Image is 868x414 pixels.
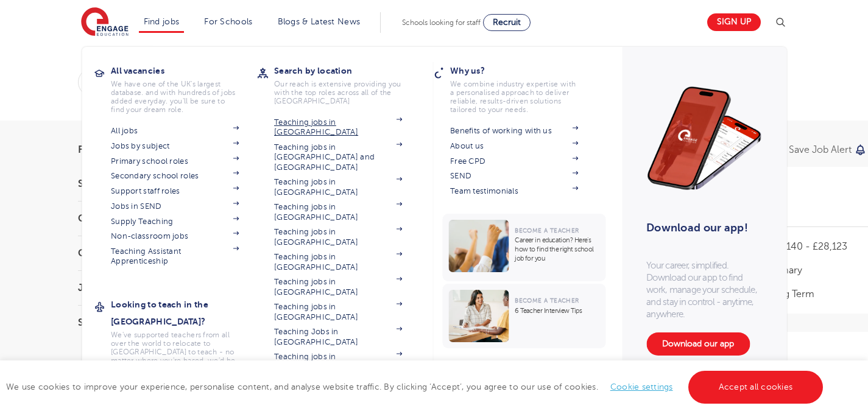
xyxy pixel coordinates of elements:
a: Teaching jobs in [GEOGRAPHIC_DATA] [274,352,402,372]
h3: City [78,248,212,258]
span: Schools looking for staff [402,18,481,27]
h3: All vacancies [111,62,257,79]
a: Benefits of working with us [450,126,578,136]
h3: Sector [78,318,212,328]
span: Recruit [493,18,521,27]
p: We've supported teachers from all over the world to relocate to [GEOGRAPHIC_DATA] to teach - no m... [111,331,239,382]
span: Become a Teacher [515,227,579,234]
div: Submit [78,68,656,96]
span: Become a Teacher [515,297,579,304]
a: Non-classroom jobs [111,231,239,241]
h3: Looking to teach in the [GEOGRAPHIC_DATA]? [111,296,257,330]
a: Support staff roles [111,186,239,196]
a: For Schools [204,17,252,26]
a: Secondary school roles [111,171,239,181]
a: Looking to teach in the [GEOGRAPHIC_DATA]?We've supported teachers from all over the world to rel... [111,296,257,382]
a: Teaching jobs in [GEOGRAPHIC_DATA] and [GEOGRAPHIC_DATA] [274,142,402,172]
a: All vacanciesWe have one of the UK's largest database. and with hundreds of jobs added everyday. ... [111,62,257,114]
a: About us [450,141,578,151]
a: Teaching jobs in [GEOGRAPHIC_DATA] [274,302,402,322]
a: Teaching jobs in [GEOGRAPHIC_DATA] [274,252,402,272]
a: Become a Teacher6 Teacher Interview Tips [442,284,609,348]
h3: Why us? [450,62,596,79]
a: Cookie settings [610,382,673,391]
span: Filters [78,145,115,155]
span: We use cookies to improve your experience, personalise content, and analyse website traffic. By c... [6,382,826,391]
h3: Download our app! [646,214,757,241]
h3: County [78,214,212,223]
a: Download our app [646,332,750,356]
a: Jobs in SEND [111,202,239,211]
a: Teaching Assistant Apprenticeship [111,247,239,267]
p: Our reach is extensive providing you with the top roles across all of the [GEOGRAPHIC_DATA] [274,80,402,105]
p: 6 Teacher Interview Tips [515,306,599,315]
a: SEND [450,171,578,181]
p: We have one of the UK's largest database. and with hundreds of jobs added everyday. you'll be sur... [111,80,239,114]
a: Team testimonials [450,186,578,196]
a: Accept all cookies [688,371,824,404]
a: Free CPD [450,156,578,166]
h3: Job Type [78,283,212,293]
p: Your career, simplified. Download our app to find work, manage your schedule, and stay in control... [646,259,762,320]
h3: Search by location [274,62,420,79]
a: Teaching jobs in [GEOGRAPHIC_DATA] [274,277,402,297]
a: Primary school roles [111,156,239,166]
p: We combine industry expertise with a personalised approach to deliver reliable, results-driven so... [450,80,578,114]
a: Teaching Jobs in [GEOGRAPHIC_DATA] [274,327,402,347]
p: Career in education? Here’s how to find the right school job for you [515,236,599,263]
a: Teaching jobs in [GEOGRAPHIC_DATA] [274,202,402,222]
a: Sign up [707,13,761,31]
a: Recruit [483,14,531,31]
a: Supply Teaching [111,217,239,226]
a: Why us?We combine industry expertise with a personalised approach to deliver reliable, results-dr... [450,62,596,114]
button: Save job alert [789,145,867,155]
a: All jobs [111,126,239,136]
a: Find jobs [144,17,180,26]
a: Teaching jobs in [GEOGRAPHIC_DATA] [274,177,402,197]
a: Become a TeacherCareer in education? Here’s how to find the right school job for you [442,214,609,281]
p: Save job alert [789,145,852,155]
img: Engage Education [81,7,129,38]
h3: Start Date [78,179,212,189]
a: Teaching jobs in [GEOGRAPHIC_DATA] [274,118,402,138]
a: Jobs by subject [111,141,239,151]
a: Teaching jobs in [GEOGRAPHIC_DATA] [274,227,402,247]
a: Search by locationOur reach is extensive providing you with the top roles across all of the [GEOG... [274,62,420,105]
a: Blogs & Latest News [278,17,361,26]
